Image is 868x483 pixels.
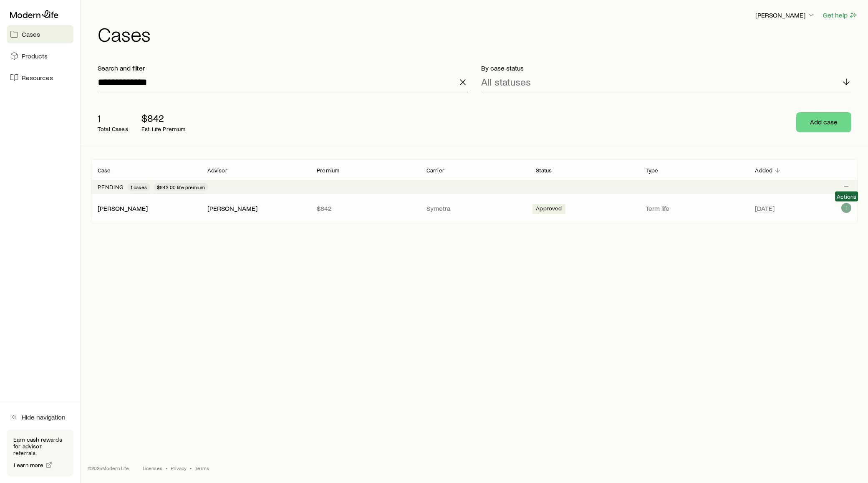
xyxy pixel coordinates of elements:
[823,10,858,20] button: Get help
[13,436,67,456] p: Earn cash rewards for advisor referrals.
[195,465,209,471] a: Terms
[98,204,148,212] a: [PERSON_NAME]
[141,112,186,124] p: $842
[7,68,73,87] a: Resources
[98,204,148,213] div: [PERSON_NAME]
[98,167,111,174] p: Case
[131,184,147,190] span: 1 cases
[426,167,444,174] p: Carrier
[481,76,531,88] p: All statuses
[98,184,124,190] p: Pending
[91,159,858,223] div: Client cases
[755,10,816,20] button: [PERSON_NAME]
[646,204,742,212] p: Term life
[207,204,257,213] div: [PERSON_NAME]
[98,64,468,72] p: Search and filter
[7,25,73,43] a: Cases
[157,184,205,190] span: $842.00 life premium
[317,204,413,212] p: $842
[536,205,562,214] span: Approved
[7,430,73,476] div: Earn cash rewards for advisor referrals.Learn more
[755,204,775,212] span: [DATE]
[7,47,73,65] a: Products
[22,413,66,421] span: Hide navigation
[14,462,44,468] span: Learn more
[317,167,339,174] p: Premium
[98,24,858,44] h1: Cases
[481,64,851,72] p: By case status
[207,167,227,174] p: Advisor
[22,73,53,82] span: Resources
[837,193,856,200] span: Actions
[141,126,186,132] p: Est. Life Premium
[171,465,187,471] a: Privacy
[755,167,772,174] p: Added
[98,126,128,132] p: Total Cases
[166,465,167,471] span: •
[22,52,48,60] span: Products
[190,465,192,471] span: •
[796,112,851,132] button: Add case
[88,465,129,471] p: © 2025 Modern Life
[755,11,815,19] p: [PERSON_NAME]
[143,465,162,471] a: Licenses
[22,30,40,38] span: Cases
[98,112,128,124] p: 1
[646,167,659,174] p: Type
[7,408,73,426] button: Hide navigation
[426,204,523,212] p: Symetra
[536,167,552,174] p: Status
